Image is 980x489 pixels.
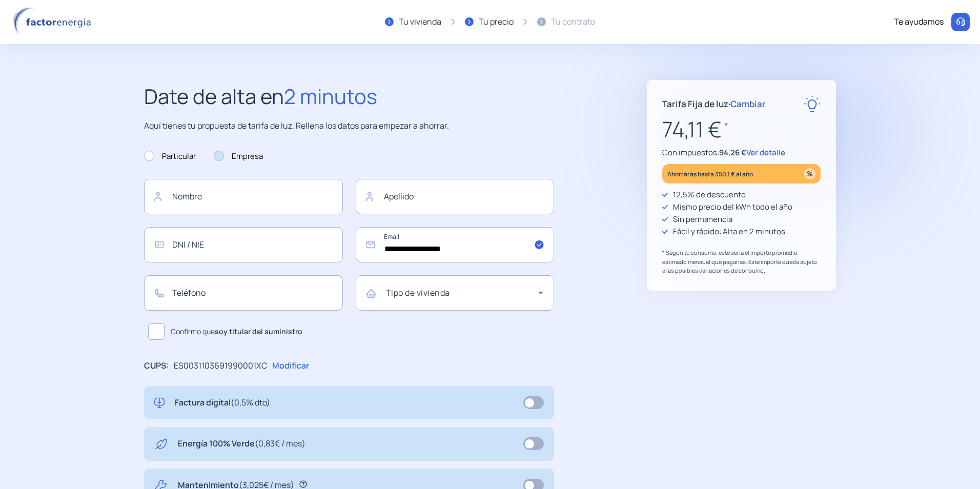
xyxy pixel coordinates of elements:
img: percentage_icon.svg [804,168,815,179]
img: logo factor [10,7,97,37]
span: Confirmo que [171,326,302,337]
p: 74,11 € [662,112,821,147]
b: soy titular del suministro [215,327,302,336]
p: Mismo precio del kWh todo el año [673,201,792,213]
div: Tu precio [479,15,514,29]
p: 12,5% de descuento [673,189,746,201]
p: CUPS: [144,359,169,373]
p: Fácil y rápido: Alta en 2 minutos [673,226,785,238]
p: Con impuestos: [662,147,821,159]
label: Particular [144,150,196,162]
p: Modificar [272,359,309,373]
p: Tarifa Fija de luz · [662,97,766,111]
img: energy-green.svg [154,437,168,451]
p: Sin permanencia [673,213,732,226]
p: ES0031103691990001XC [174,359,267,373]
div: Tu contrato [551,15,595,29]
p: Ahorrarás hasta 350,1 € al año [667,168,753,180]
span: 94,26 € [719,147,746,158]
p: Energía 100% Verde [178,437,305,451]
h2: Date de alta en [144,80,554,113]
label: Empresa [214,150,263,162]
p: * Según tu consumo, este sería el importe promedio estimado mensual que pagarías. Este importe qu... [662,248,821,275]
span: Cambiar [730,98,766,110]
div: Te ayudamos [894,15,944,29]
span: 2 minutos [284,82,377,110]
img: llamar [955,17,966,27]
p: Aquí tienes tu propuesta de tarifa de luz. Rellena los datos para empezar a ahorrar. [144,119,554,133]
span: Ver detalle [746,147,785,158]
img: rate-E.svg [804,95,821,112]
p: Factura digital [175,396,270,410]
img: digital-invoice.svg [154,396,165,410]
div: Tu vivienda [399,15,441,29]
span: (0,83€ / mes) [255,438,305,449]
mat-label: Tipo de vivienda [386,287,450,298]
span: (0,5% dto) [231,397,270,408]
